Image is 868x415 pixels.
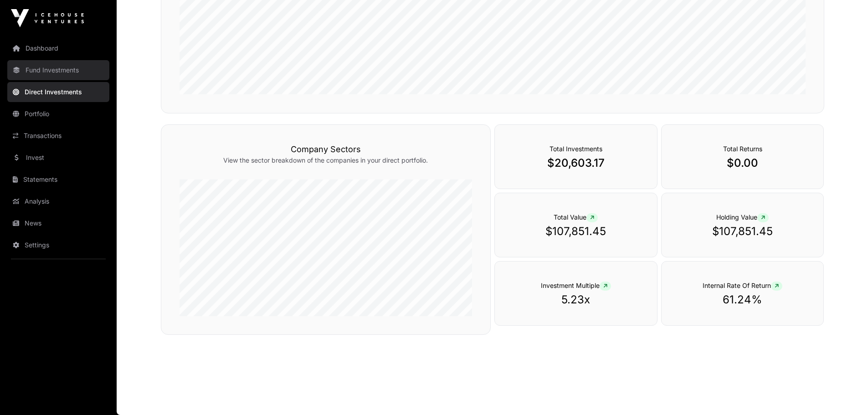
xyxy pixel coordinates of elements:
[513,224,639,239] p: $107,851.45
[703,282,782,289] span: Internal Rate Of Return
[7,82,109,102] a: Direct Investments
[680,156,806,170] p: $0.00
[513,156,639,170] p: $20,603.17
[180,156,472,165] p: View the sector breakdown of the companies in your direct portfolio.
[7,235,109,255] a: Settings
[513,292,639,307] p: 5.23x
[7,169,109,190] a: Statements
[7,213,109,233] a: News
[11,9,84,27] img: Icehouse Ventures Logo
[7,104,109,124] a: Portfolio
[180,143,472,156] h3: Company Sectors
[822,371,868,415] iframe: Chat Widget
[7,60,109,80] a: Fund Investments
[7,191,109,211] a: Analysis
[7,148,109,168] a: Invest
[7,38,109,58] a: Dashboard
[554,213,598,221] span: Total Value
[716,213,769,221] span: Holding Value
[541,282,611,289] span: Investment Multiple
[680,224,806,239] p: $107,851.45
[550,145,602,153] span: Total Investments
[723,145,762,153] span: Total Returns
[680,292,806,307] p: 61.24%
[7,126,109,146] a: Transactions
